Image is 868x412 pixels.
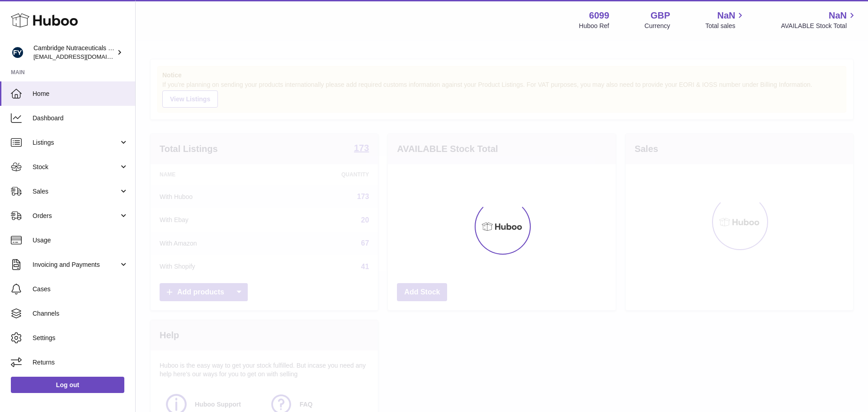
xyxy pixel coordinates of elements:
[705,22,745,30] span: Total sales
[33,138,119,147] span: Listings
[579,22,609,30] div: Huboo Ref
[33,236,128,245] span: Usage
[33,334,128,342] span: Settings
[589,9,609,22] strong: 6099
[781,22,857,30] span: AVAILABLE Stock Total
[11,46,24,59] img: internalAdmin-6099@internal.huboo.com
[33,53,133,60] span: [EMAIL_ADDRESS][DOMAIN_NAME]
[33,212,119,220] span: Orders
[781,9,857,30] a: NaN AVAILABLE Stock Total
[645,22,670,30] div: Currency
[33,358,128,367] span: Returns
[33,90,128,98] span: Home
[33,163,119,171] span: Stock
[717,9,735,22] span: NaN
[33,187,119,196] span: Sales
[705,9,745,30] a: NaN Total sales
[33,285,128,294] span: Cases
[11,377,124,393] a: Log out
[33,114,128,123] span: Dashboard
[651,9,670,22] strong: GBP
[33,260,119,269] span: Invoicing and Payments
[33,44,115,61] div: Cambridge Nutraceuticals Ltd
[33,309,128,318] span: Channels
[829,9,847,22] span: NaN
